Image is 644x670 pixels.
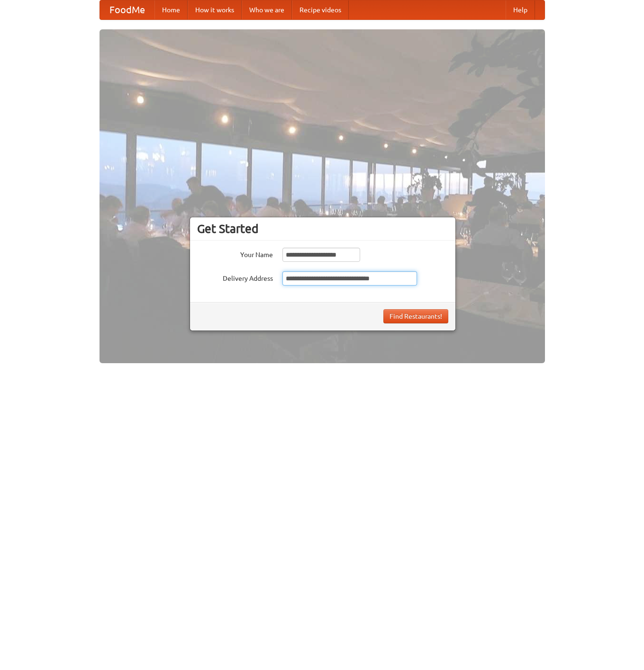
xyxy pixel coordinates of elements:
a: Who we are [242,0,292,19]
button: Find Restaurants! [383,309,448,323]
a: Recipe videos [292,0,349,19]
a: How it works [188,0,242,19]
label: Delivery Address [197,271,273,283]
h3: Get Started [197,222,448,236]
a: Help [506,0,535,19]
label: Your Name [197,248,273,259]
a: FoodMe [100,0,154,19]
a: Home [154,0,188,19]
